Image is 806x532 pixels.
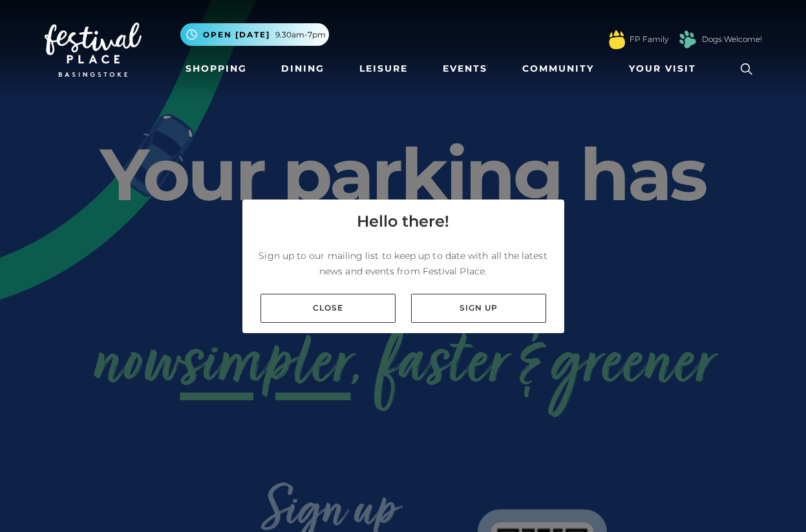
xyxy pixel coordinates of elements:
[180,57,252,81] a: Shopping
[702,34,762,45] a: Dogs Welcome!
[357,210,449,233] h4: Hello there!
[624,57,708,81] a: Your Visit
[354,57,413,81] a: Leisure
[629,62,696,76] span: Your Visit
[260,294,396,323] a: Close
[438,57,493,81] a: Events
[203,29,270,41] span: Open [DATE]
[275,29,326,41] span: 9.30am-7pm
[517,57,599,81] a: Community
[253,248,554,279] p: Sign up to our mailing list to keep up to date with all the latest news and events from Festival ...
[276,57,330,81] a: Dining
[630,34,668,45] a: FP Family
[180,23,329,46] button: Open [DATE] 9.30am-7pm
[45,23,142,77] img: Festival Place Logo
[411,294,546,323] a: Sign up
